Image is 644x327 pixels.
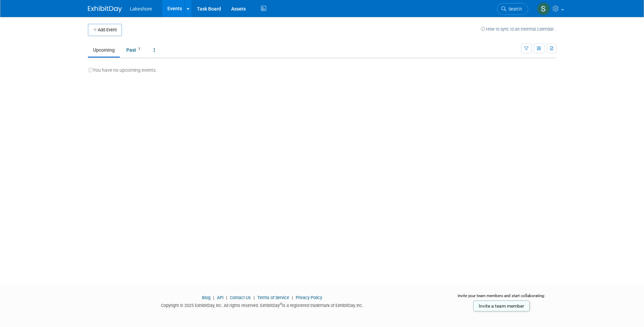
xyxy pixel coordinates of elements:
button: Add Event [88,24,122,36]
a: Contact Us [230,295,251,300]
a: Search [497,3,528,15]
a: Upcoming [88,44,120,56]
a: API [217,295,223,300]
span: Lakeshore [130,6,152,12]
div: Copyright © 2025 ExhibitDay, Inc. All rights reserved. ExhibitDay is a registered trademark of Ex... [88,301,437,309]
span: You have no upcoming events. [88,67,157,73]
a: Blog [202,295,210,300]
span: 1 [136,47,142,52]
a: Past1 [121,44,147,56]
span: Search [506,6,522,12]
span: | [290,295,295,300]
a: Terms of Service [257,295,289,300]
a: How to sync to an external calendar... [481,27,556,32]
img: Stephen Hurn [537,2,550,15]
span: | [252,295,256,300]
span: | [224,295,229,300]
a: Privacy Policy [296,295,322,300]
sup: ® [280,302,282,306]
a: Invite a team member [473,300,530,311]
span: | [211,295,216,300]
img: ExhibitDay [88,6,122,13]
div: Invite your team members and start collaborating: [447,293,556,303]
